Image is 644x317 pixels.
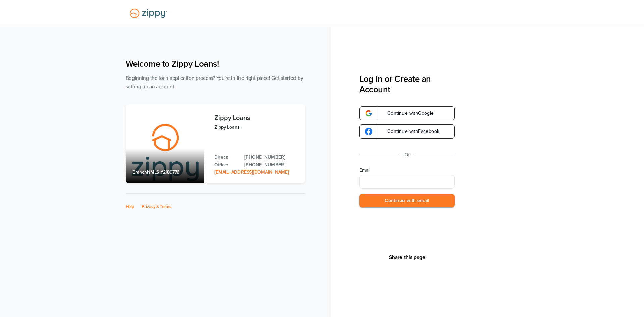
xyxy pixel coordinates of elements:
input: Email Address [359,175,455,189]
a: Direct Phone: 512-975-2947 [244,154,298,161]
span: Continue with Facebook [381,129,439,134]
a: google-logoContinue withFacebook [359,124,455,139]
p: Or [405,151,410,159]
img: google-logo [365,128,372,135]
a: Help [126,204,135,209]
span: Beginning the loan application process? You're in the right place! Get started by setting up an a... [126,75,303,90]
h1: Welcome to Zippy Loans! [126,59,305,69]
img: google-logo [365,110,372,117]
a: Privacy & Terms [142,204,171,209]
label: Email [359,167,455,174]
p: Zippy Loans [214,123,298,131]
button: Continue with email [359,194,455,208]
a: google-logoContinue withGoogle [359,106,455,120]
p: Direct: [214,154,237,161]
span: Branch [132,169,147,175]
p: Office: [214,161,237,169]
h3: Zippy Loans [214,114,298,122]
a: Office Phone: 512-975-2947 [244,161,298,169]
h3: Log In or Create an Account [359,74,455,95]
button: Share This Page [387,254,427,261]
img: Lender Logo [126,6,171,21]
span: Continue with Google [381,111,434,116]
span: NMLS #2189776 [147,169,179,175]
a: Email Address: zippyguide@zippymh.com [214,169,289,175]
